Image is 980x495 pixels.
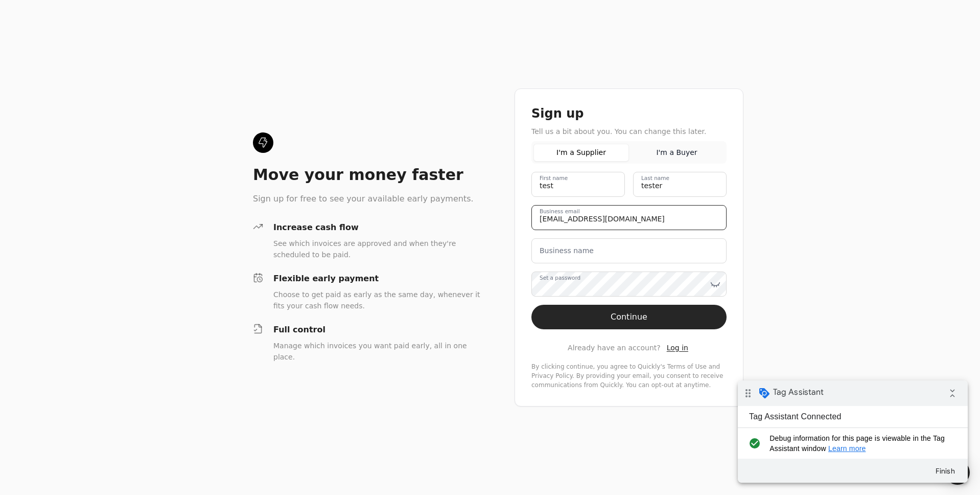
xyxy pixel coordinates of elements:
div: Flexible early payment [273,273,482,285]
button: I'm a Supplier [533,144,629,162]
div: Move your money faster [253,165,482,185]
div: Increase cash flow [273,221,482,234]
label: Business email [540,208,580,216]
label: Last name [641,174,669,183]
i: Collapse debug badge [204,3,225,23]
div: Manage which invoices you want paid early, all in one place. [273,340,482,363]
div: Sign up [531,105,727,122]
label: Set a password [540,274,580,282]
span: Already have an account? [568,343,661,353]
a: Log in [667,343,688,353]
span: Tag Assistant [35,7,86,17]
a: terms-of-service [667,363,707,370]
div: Tell us a bit about you. You can change this later. [531,126,727,137]
label: First name [540,174,568,183]
i: check_circle [8,53,25,73]
span: Debug information for this page is viewable in the Tag Assistant window [32,53,213,73]
a: Learn more [90,64,128,72]
div: Sign up for free to see your available early payments. [253,193,482,205]
span: Log in [667,344,688,352]
div: Choose to get paid as early as the same day, whenever it fits your cash flow needs. [273,289,482,311]
div: See which invoices are approved and when they're scheduled to be paid. [273,238,482,260]
button: Finish [189,81,226,100]
label: Business name [540,245,594,256]
button: Log in [665,342,690,354]
button: I'm a Buyer [629,144,725,162]
a: privacy-policy [531,372,572,379]
button: Continue [531,305,727,329]
div: By clicking continue, you agree to Quickly's and . By providing your email, you consent to receiv... [531,362,727,390]
div: Full control [273,324,482,336]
